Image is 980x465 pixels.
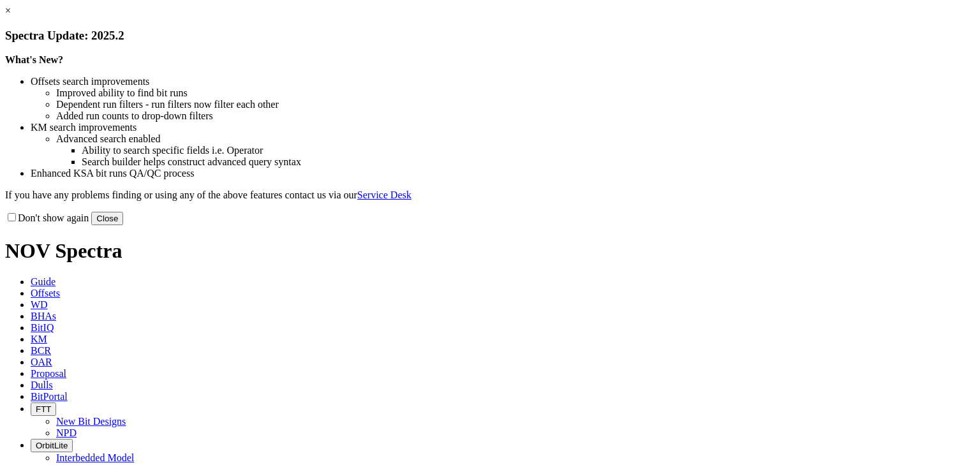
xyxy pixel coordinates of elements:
[5,29,975,43] h3: Spectra Update: 2025.2
[36,441,68,450] span: OrbitLite
[36,404,51,414] span: FTT
[31,76,975,87] li: Offsets search improvements
[5,212,89,223] label: Don't show again
[357,189,412,200] a: Service Desk
[31,368,66,379] span: Proposal
[91,212,123,225] button: Close
[31,299,48,310] span: WD
[31,276,56,287] span: Guide
[31,311,56,321] span: BHAs
[56,99,975,110] li: Dependent run filters - run filters now filter each other
[31,391,68,402] span: BitPortal
[31,322,54,333] span: BitIQ
[31,357,52,367] span: OAR
[5,5,11,16] a: ×
[31,380,53,390] span: Dulls
[31,288,60,299] span: Offsets
[31,122,975,133] li: KM search improvements
[56,110,975,122] li: Added run counts to drop-down filters
[31,334,47,344] span: KM
[5,54,63,65] strong: What's New?
[82,145,975,156] li: Ability to search specific fields i.e. Operator
[5,239,975,263] h1: NOV Spectra
[56,133,975,145] li: Advanced search enabled
[56,416,126,427] a: New Bit Designs
[5,189,975,201] p: If you have any problems finding or using any of the above features contact us via our
[31,345,51,356] span: BCR
[8,213,16,221] input: Don't show again
[31,168,975,179] li: Enhanced KSA bit runs QA/QC process
[82,156,975,168] li: Search builder helps construct advanced query syntax
[56,427,77,438] a: NPD
[56,87,975,99] li: Improved ability to find bit runs
[56,452,134,463] a: Interbedded Model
